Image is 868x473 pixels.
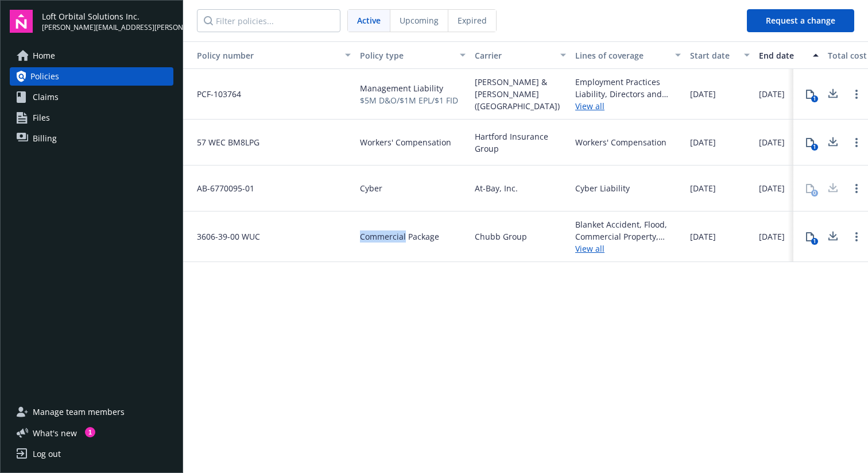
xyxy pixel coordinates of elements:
[360,136,451,148] span: Workers' Compensation
[33,427,77,439] span: What ' s new
[850,136,863,149] a: Open options
[759,182,785,194] span: [DATE]
[811,95,818,102] div: 1
[10,403,173,421] a: Manage team members
[690,49,737,61] div: Start date
[458,14,487,26] span: Expired
[10,109,173,127] a: Files
[360,94,458,106] span: $5M D&O/$1M EPL/$1 FID
[575,49,668,61] div: Lines of coverage
[575,243,681,255] a: View all
[188,49,338,61] div: Toggle SortBy
[850,230,863,244] a: Open options
[33,109,50,127] span: Files
[85,427,95,437] div: 1
[42,22,173,33] span: [PERSON_NAME][EMAIL_ADDRESS][PERSON_NAME][DOMAIN_NAME]
[400,14,439,26] span: Upcoming
[475,76,566,112] span: [PERSON_NAME] & [PERSON_NAME] ([GEOGRAPHIC_DATA])
[575,100,681,112] a: View all
[685,41,754,69] button: Start date
[197,9,340,32] input: Filter policies...
[475,130,566,155] span: Hartford Insurance Group
[10,67,173,86] a: Policies
[42,10,173,22] span: Loft Orbital Solutions Inc.
[357,14,381,26] span: Active
[33,445,61,463] div: Log out
[188,49,338,61] div: Policy number
[690,136,716,148] span: [DATE]
[799,83,821,106] button: 1
[188,88,241,100] span: PCF-103764
[470,41,571,69] button: Carrier
[811,144,818,151] div: 1
[355,41,470,69] button: Policy type
[575,182,630,194] div: Cyber Liability
[475,182,518,194] span: At-Bay, Inc.
[30,67,59,86] span: Policies
[759,88,785,100] span: [DATE]
[575,218,681,243] div: Blanket Accident, Flood, Commercial Property, General Liability
[10,427,95,439] button: What's new1
[360,49,453,61] div: Policy type
[575,136,666,148] div: Workers' Compensation
[360,230,439,243] span: Commercial Package
[33,129,57,148] span: Billing
[188,230,260,243] span: 3606-39-00 WUC
[33,47,55,65] span: Home
[850,182,863,195] a: Open options
[10,129,173,148] a: Billing
[42,10,173,33] button: Loft Orbital Solutions Inc.[PERSON_NAME][EMAIL_ADDRESS][PERSON_NAME][DOMAIN_NAME]
[811,238,818,245] div: 1
[690,230,716,243] span: [DATE]
[850,87,863,101] a: Open options
[188,136,259,148] span: 57 WEC BM8LPG
[360,82,458,94] span: Management Liability
[33,403,125,421] span: Manage team members
[188,182,254,194] span: AB-6770095-01
[571,41,685,69] button: Lines of coverage
[10,88,173,106] a: Claims
[475,49,553,61] div: Carrier
[575,76,681,100] div: Employment Practices Liability, Directors and Officers, Fiduciary Liability
[747,9,854,32] button: Request a change
[360,182,382,194] span: Cyber
[759,230,785,243] span: [DATE]
[33,88,59,106] span: Claims
[759,49,806,61] div: End date
[475,230,527,243] span: Chubb Group
[690,182,716,194] span: [DATE]
[759,136,785,148] span: [DATE]
[754,41,823,69] button: End date
[799,131,821,154] button: 1
[10,47,173,65] a: Home
[10,10,33,33] img: navigator-logo.svg
[690,88,716,100] span: [DATE]
[799,225,821,248] button: 1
